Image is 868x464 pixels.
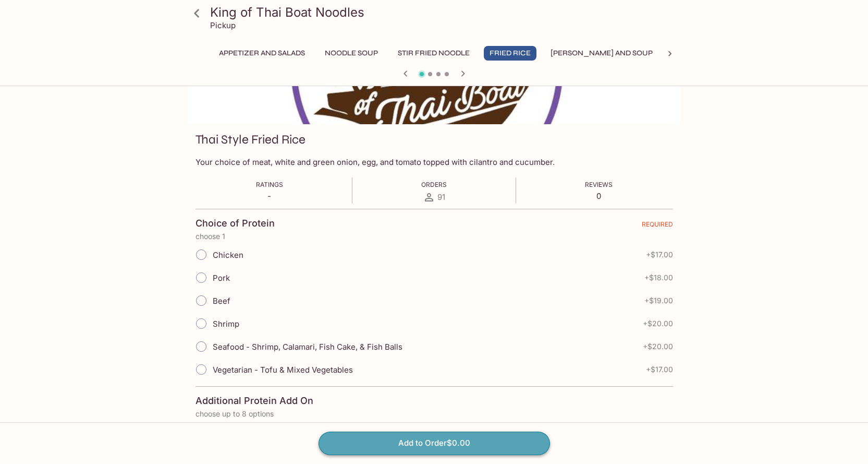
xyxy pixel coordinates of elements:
[319,46,384,61] button: Noodle Soup
[195,410,673,418] p: choose up to 8 options
[484,46,536,61] button: Fried Rice
[421,181,447,188] span: Orders
[646,365,673,374] span: + $17.00
[256,191,283,201] p: -
[213,342,402,352] span: Seafood - Shrimp, Calamari, Fish Cake, & Fish Balls
[545,46,658,61] button: [PERSON_NAME] and Soup
[642,220,673,232] span: REQUIRED
[213,319,239,329] span: Shrimp
[195,218,275,229] h4: Choice of Protein
[392,46,475,61] button: Stir Fried Noodle
[585,181,613,188] span: Reviews
[213,250,243,260] span: Chicken
[210,4,676,20] h3: King of Thai Boat Noodles
[213,296,230,306] span: Beef
[643,342,673,351] span: + $20.00
[195,232,673,241] p: choose 1
[319,432,550,455] button: Add to Order$0.00
[585,191,613,201] p: 0
[195,157,673,167] p: Your choice of meat, white and green onion, egg, and tomato topped with cilantro and cucumber.
[644,296,673,305] span: + $19.00
[213,46,311,61] button: Appetizer and Salads
[210,20,236,30] p: Pickup
[644,273,673,282] span: + $18.00
[195,132,305,148] h3: Thai Style Fried Rice
[213,365,353,375] span: Vegetarian - Tofu & Mixed Vegetables
[643,319,673,328] span: + $20.00
[213,273,230,283] span: Pork
[256,181,283,188] span: Ratings
[646,251,673,259] span: + $17.00
[437,192,445,202] span: 91
[195,395,313,407] h4: Additional Protein Add On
